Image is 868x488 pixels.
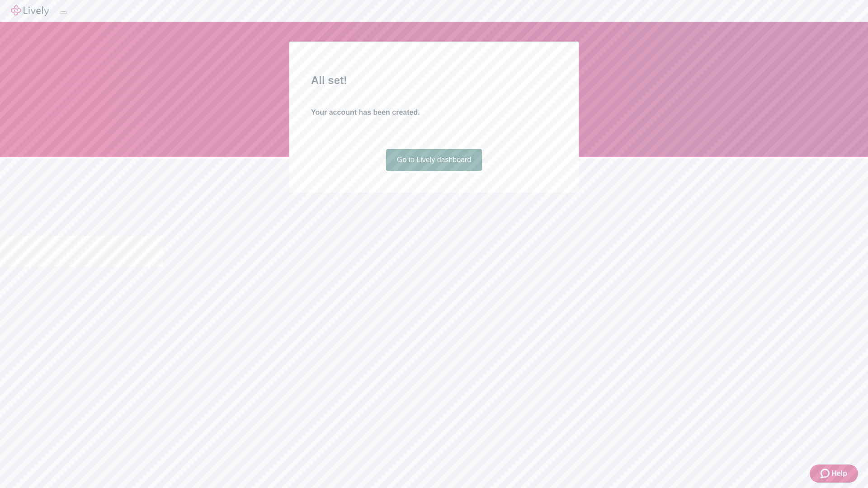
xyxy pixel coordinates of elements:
[386,149,482,171] a: Go to Lively dashboard
[821,468,831,479] svg: Zendesk support icon
[60,11,67,14] button: Log out
[810,465,858,483] button: Zendesk support iconHelp
[11,5,49,16] img: Lively
[311,72,557,89] h2: All set!
[831,468,847,479] span: Help
[311,107,557,118] h4: Your account has been created.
